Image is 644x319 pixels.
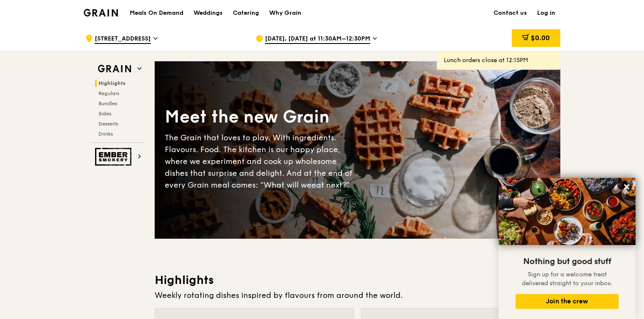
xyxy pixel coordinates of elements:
[499,178,636,245] img: DSC07876-Edit02-Large.jpeg
[311,180,349,190] span: eat next?”
[233,0,259,26] div: Catering
[130,9,183,17] h1: Meals On Demand
[265,35,370,44] span: [DATE], [DATE] at 11:30AM–12:30PM
[194,0,223,26] div: Weddings
[516,294,619,309] button: Join the crew
[155,273,560,288] h3: Highlights
[95,148,134,166] img: Ember Smokery web logo
[95,61,134,76] img: Grain web logo
[98,131,113,137] span: Drinks
[532,0,560,26] a: Log in
[620,180,633,194] button: Close
[228,0,264,26] a: Catering
[95,35,151,44] span: [STREET_ADDRESS]
[98,111,111,117] span: Sides
[98,101,117,106] span: Bundles
[188,0,228,26] a: Weddings
[98,121,118,127] span: Desserts
[523,256,611,267] span: Nothing but good stuff
[264,0,306,26] a: Why Grain
[488,0,532,26] a: Contact us
[269,0,301,26] div: Why Grain
[444,56,554,65] div: Lunch orders close at 12:15PM
[165,132,357,191] div: The Grain that loves to play. With ingredients. Flavours. Food. The kitchen is our happy place, w...
[165,106,357,128] div: Meet the new Grain
[531,34,550,42] span: $0.00
[155,289,560,301] div: Weekly rotating dishes inspired by flavours from around the world.
[98,80,126,86] span: Highlights
[522,271,612,287] span: Sign up for a welcome treat delivered straight to your inbox.
[98,90,119,96] span: Regulars
[84,9,118,16] img: Grain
